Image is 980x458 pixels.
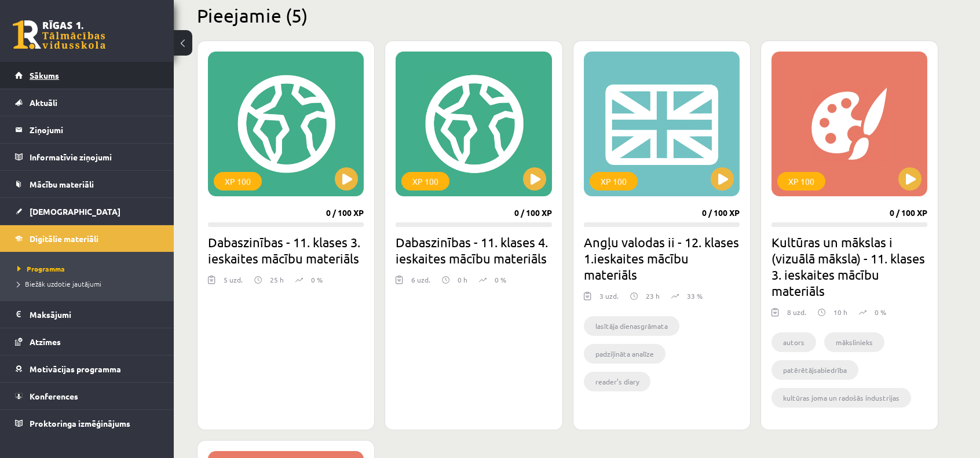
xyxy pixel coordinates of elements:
div: 5 uzd. [224,274,243,292]
a: Informatīvie ziņojumi [15,144,159,170]
a: Proktoringa izmēģinājums [15,410,159,437]
div: XP 100 [401,172,449,190]
a: Sākums [15,62,159,89]
p: 10 h [833,307,847,317]
p: 0 h [458,274,467,285]
div: 8 uzd. [787,307,806,324]
span: Motivācijas programma [30,364,121,374]
a: Atzīmes [15,328,159,355]
p: 33 % [687,291,703,301]
span: Programma [17,264,65,273]
div: XP 100 [214,172,262,190]
div: XP 100 [590,172,638,190]
li: patērētājsabiedrība [771,360,858,380]
a: Motivācijas programma [15,356,159,382]
li: autors [771,332,816,352]
span: [DEMOGRAPHIC_DATA] [30,206,120,217]
a: [DEMOGRAPHIC_DATA] [15,198,159,225]
h2: Kultūras un mākslas i (vizuālā māksla) - 11. klases 3. ieskaites mācību materiāls [771,234,927,299]
span: Sākums [30,70,59,80]
h2: Pieejamie (5) [197,4,938,27]
h2: Angļu valodas ii - 12. klases 1.ieskaites mācību materiāls [584,234,740,283]
span: Aktuāli [30,97,57,108]
div: 6 uzd. [411,274,430,292]
a: Ziņojumi [15,116,159,143]
p: 0 % [875,307,886,317]
p: 25 h [270,274,284,285]
li: mākslinieks [824,332,884,352]
span: Mācību materiāli [30,179,94,189]
legend: Ziņojumi [30,116,159,143]
a: Maksājumi [15,301,159,328]
a: Rīgas 1. Tālmācības vidusskola [13,20,105,49]
a: Programma [17,263,162,274]
span: Digitālie materiāli [30,233,98,244]
a: Mācību materiāli [15,171,159,197]
li: padziļināta analīze [584,344,665,364]
a: Digitālie materiāli [15,225,159,252]
a: Aktuāli [15,89,159,116]
h2: Dabaszinības - 11. klases 3. ieskaites mācību materiāls [208,234,364,266]
a: Konferences [15,383,159,409]
legend: Informatīvie ziņojumi [30,144,159,170]
span: Proktoringa izmēģinājums [30,418,130,428]
p: 0 % [495,274,506,285]
span: Biežāk uzdotie jautājumi [17,279,101,288]
li: lasītāja dienasgrāmata [584,316,679,336]
span: Atzīmes [30,336,61,347]
div: 3 uzd. [599,291,619,308]
p: 23 h [646,291,660,301]
p: 0 % [311,274,323,285]
div: XP 100 [777,172,825,190]
h2: Dabaszinības - 11. klases 4. ieskaites mācību materiāls [396,234,551,266]
li: reader’s diary [584,372,650,391]
span: Konferences [30,391,78,401]
a: Biežāk uzdotie jautājumi [17,279,162,289]
legend: Maksājumi [30,301,159,328]
li: kultūras joma un radošās industrijas [771,388,911,408]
